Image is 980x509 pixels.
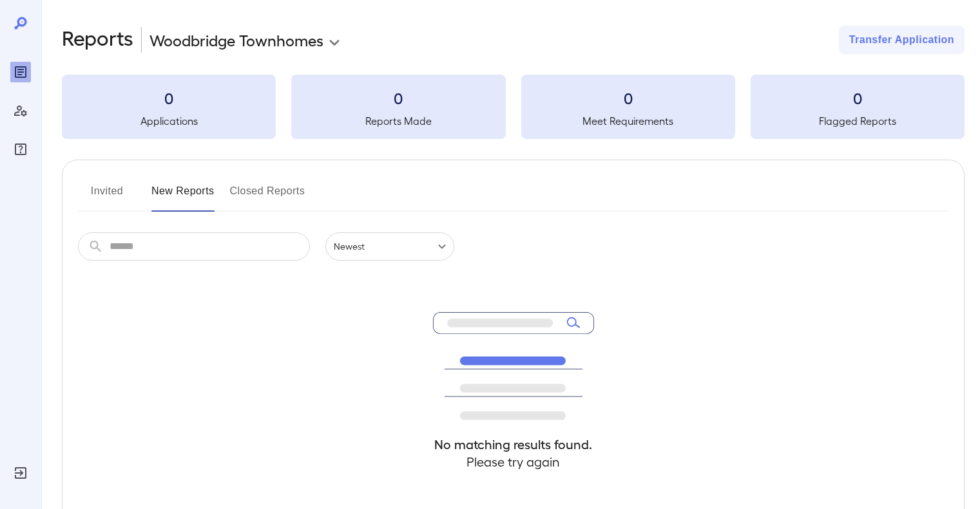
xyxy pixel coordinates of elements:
h4: No matching results found. [433,436,594,453]
div: Log Out [10,463,31,483]
button: Transfer Application [839,26,965,54]
p: Woodbridge Townhomes [149,30,323,50]
h4: Please try again [433,453,594,470]
h5: Applications [62,113,276,129]
h3: 0 [751,88,965,108]
h5: Flagged Reports [751,113,965,129]
h5: Meet Requirements [521,113,735,129]
h3: 0 [62,88,276,108]
h3: 0 [291,88,505,108]
h5: Reports Made [291,113,505,129]
div: Newest [325,232,454,261]
h2: Reports [62,26,133,54]
button: Closed Reports [230,181,305,212]
summary: 0Applications0Reports Made0Meet Requirements0Flagged Reports [62,75,965,139]
div: Manage Users [10,100,31,121]
div: FAQ [10,139,31,160]
button: New Reports [151,181,215,212]
button: Invited [78,181,136,212]
h3: 0 [521,88,735,108]
div: Reports [10,62,31,82]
